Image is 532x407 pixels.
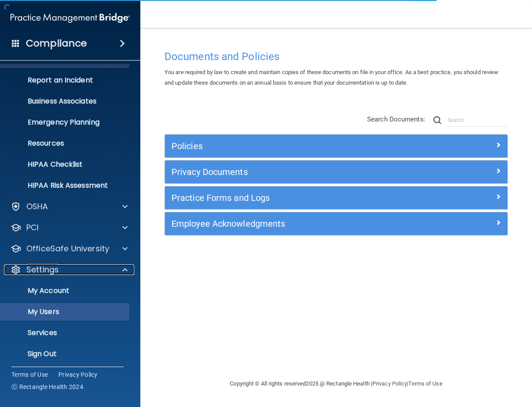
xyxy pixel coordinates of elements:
p: Resources [6,139,125,148]
img: PMB logo [11,9,130,27]
a: Privacy Policy [372,380,407,387]
h4: Compliance [26,37,87,50]
img: ic-search.3b580494.png [433,116,441,124]
h4: Documents and Policies [164,51,508,62]
p: HIPAA Checklist [6,160,125,169]
p: Business Associates [6,97,125,106]
p: My Account [6,286,125,295]
a: Terms of Use [408,380,442,387]
a: Terms of Use [11,370,48,379]
p: Report an Incident [6,76,125,85]
a: PCI [11,222,128,233]
div: Copyright © All rights reserved 2025 @ Rectangle Health | | [176,370,496,398]
p: My Users [6,307,125,316]
a: OSHA [11,201,128,212]
span: Ⓒ Rectangle Health 2024 [11,382,83,391]
p: Settings [26,264,59,275]
p: OSHA [26,201,48,212]
p: Emergency Planning [6,118,125,127]
h5: Privacy Documents [171,167,415,177]
a: Privacy Documents [171,165,501,179]
a: Privacy Policy [58,370,98,379]
h5: Practice Forms and Logs [171,193,415,203]
a: Practice Forms and Logs [171,191,501,205]
p: OfficeSafe University [26,243,109,254]
span: Search Documents: [367,115,425,123]
span: You are required by law to create and maintain copies of these documents on file in your office. ... [164,69,498,86]
p: Sign Out [6,350,125,358]
p: HIPAA Risk Assessment [6,181,125,190]
a: Settings [11,264,128,275]
h5: Employee Acknowledgments [171,219,415,228]
input: Search [448,114,508,127]
a: OfficeSafe University [11,243,128,254]
p: PCI [26,222,39,233]
a: Employee Acknowledgments [171,217,501,231]
h5: Policies [171,141,415,151]
a: Policies [171,139,501,153]
p: Services [6,328,125,337]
